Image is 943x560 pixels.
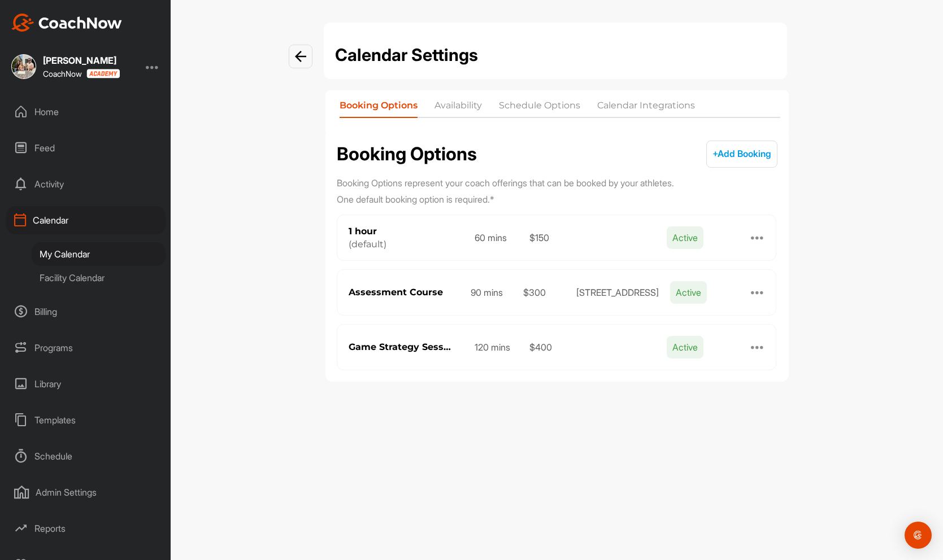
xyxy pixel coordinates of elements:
[597,99,695,117] li: Calendar Integrations
[6,170,166,198] div: Activity
[6,406,166,434] div: Templates
[905,522,932,549] div: Open Intercom Messenger
[43,69,120,78] div: CoachNow
[340,99,418,117] li: Booking Options
[349,341,453,353] div: Game Strategy Sessions
[349,286,443,298] div: Assessment Course
[349,238,386,250] div: ( default )
[335,42,776,68] h1: Calendar Settings
[32,266,166,290] div: Facility Calendar
[43,56,120,65] div: [PERSON_NAME]
[670,281,707,304] span: Active
[6,134,166,162] div: Feed
[11,14,122,32] img: CoachNow
[6,478,166,506] div: Admin Settings
[518,286,571,299] div: $300
[706,141,777,168] button: +Add Booking
[524,231,578,244] div: $150
[571,286,664,299] div: [STREET_ADDRESS]
[6,514,166,542] div: Reports
[11,54,36,79] img: square_84417cfe2ddda32c444fbe7f80486063.jpg
[337,176,777,190] p: Booking Options represent your coach offerings that can be booked by your athletes.
[465,286,518,299] div: 90 mins
[499,99,580,117] li: Schedule Options
[667,336,703,358] span: Active
[469,231,523,244] div: 60 mins
[524,340,578,354] div: $400
[295,51,306,62] img: info
[337,141,477,168] h2: Booking Options
[337,193,777,206] p: One default booking option is required. *
[469,340,523,354] div: 120 mins
[6,370,166,398] div: Library
[6,297,166,326] div: Billing
[86,69,120,78] img: CoachNow acadmey
[6,98,166,126] div: Home
[6,442,166,470] div: Schedule
[349,225,377,237] div: 1 hour
[32,242,166,266] div: My Calendar
[667,226,703,249] span: Active
[434,99,482,117] li: Availability
[6,206,166,234] div: Calendar
[6,334,166,362] div: Programs
[712,148,771,159] span: + Add Booking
